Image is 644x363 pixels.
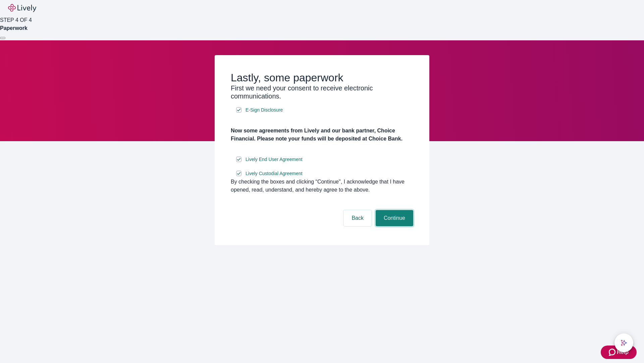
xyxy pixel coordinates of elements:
[231,71,413,84] h2: Lastly, some paperwork
[246,170,303,177] span: Lively Custodial Agreement
[609,348,617,356] svg: Zendesk support icon
[8,4,36,12] img: Lively
[231,84,413,100] h3: First we need your consent to receive electronic communications.
[244,169,304,178] a: e-sign disclosure document
[231,178,413,194] div: By checking the boxes and clicking “Continue", I acknowledge that I have opened, read, understand...
[244,155,304,164] a: e-sign disclosure document
[614,333,633,352] button: chat
[601,346,637,359] button: Zendesk support iconHelp
[376,210,413,226] button: Continue
[246,107,283,114] span: E-Sign Disclosure
[617,348,629,356] span: Help
[246,156,303,163] span: Lively End User Agreement
[244,106,284,114] a: e-sign disclosure document
[343,210,372,226] button: Back
[621,339,627,346] svg: Lively AI Assistant
[231,127,413,143] h4: Now some agreements from Lively and our bank partner, Choice Financial. Please note your funds wi...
